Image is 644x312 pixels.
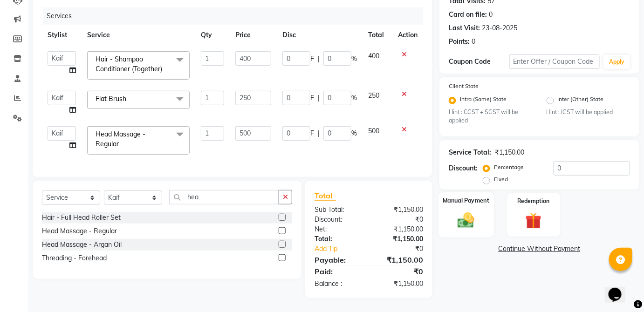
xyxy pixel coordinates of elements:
div: Discount: [308,215,369,224]
span: 250 [368,91,379,100]
div: Card on file: [449,10,487,20]
div: 23-08-2025 [482,23,517,33]
label: Inter (Other) State [558,95,604,106]
span: F [310,93,314,103]
div: Services [43,7,430,25]
span: Total [315,191,336,201]
div: Last Visit: [449,23,480,33]
div: Points: [449,37,470,47]
div: ₹1,150.00 [369,205,430,215]
div: Paid: [308,266,369,277]
div: Service Total: [449,148,491,157]
div: ₹1,150.00 [369,234,430,244]
div: Payable: [308,254,369,265]
label: Redemption [518,197,550,205]
a: x [119,140,123,148]
span: | [318,54,320,64]
span: % [351,54,357,64]
span: Head Massage - Regular [96,130,145,148]
div: ₹0 [369,266,430,277]
span: | [318,129,320,138]
a: x [126,95,130,103]
small: Hint : IGST will be applied [547,108,630,116]
div: Net: [308,224,369,234]
div: ₹1,150.00 [369,254,430,265]
div: Head Massage - Regular [42,226,117,236]
div: Coupon Code [449,57,509,67]
span: F [310,129,314,138]
small: Hint : CGST + SGST will be applied [449,108,533,125]
div: Head Massage - Argan Oil [42,240,122,250]
th: Service [82,25,195,46]
span: % [351,93,357,103]
div: Total: [308,234,369,244]
div: 0 [472,37,475,47]
img: _cash.svg [452,211,480,230]
a: Add Tip [308,244,379,254]
a: Continue Without Payment [441,244,637,254]
label: Manual Payment [443,197,489,205]
th: Qty [195,25,230,46]
div: ₹0 [369,215,430,224]
div: ₹1,150.00 [369,279,430,289]
th: Disc [277,25,363,46]
label: Intra (Same) State [460,95,507,106]
img: _gift.svg [521,211,547,231]
div: ₹1,150.00 [369,224,430,234]
th: Stylist [42,25,82,46]
div: Hair - Full Head Roller Set [42,213,121,223]
div: Sub Total: [308,205,369,215]
span: 500 [368,127,379,135]
span: Hair - Shampoo Conditioner (Together) [96,55,162,73]
div: Discount: [449,163,478,173]
div: ₹0 [379,244,430,254]
div: ₹1,150.00 [495,148,524,157]
label: Fixed [494,175,508,183]
div: 0 [489,10,493,20]
span: | [318,93,320,103]
label: Percentage [494,163,524,171]
span: 400 [368,52,379,60]
input: Search or Scan [169,190,279,204]
button: Apply [603,55,630,69]
input: Enter Offer / Coupon Code [509,54,600,69]
div: Threading - Forehead [42,253,107,263]
th: Action [392,25,423,46]
span: % [351,129,357,138]
a: x [162,65,166,73]
th: Total [363,25,392,46]
div: Balance : [308,279,369,289]
span: F [310,54,314,64]
span: Flat Brush [96,95,126,103]
label: Client State [449,82,479,90]
iframe: chat widget [605,275,635,303]
th: Price [230,25,277,46]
